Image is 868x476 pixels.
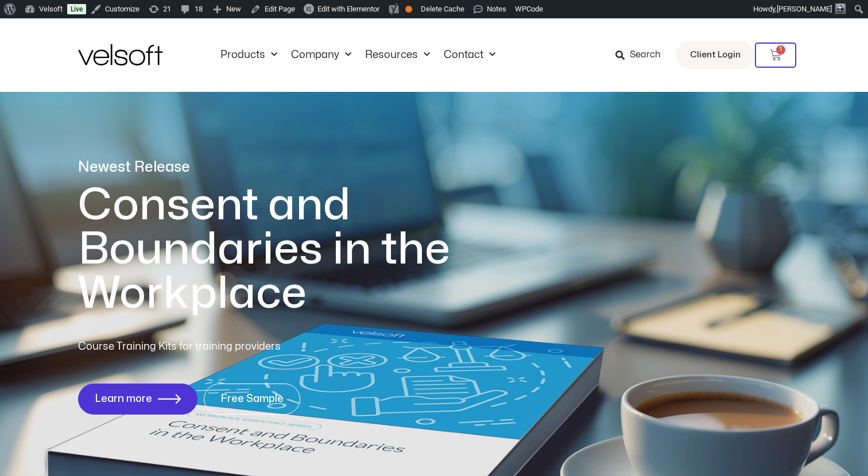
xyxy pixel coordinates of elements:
span: [PERSON_NAME] [777,5,832,13]
span: Learn more [95,393,152,405]
div: OK [405,6,412,13]
a: Free Sample [204,384,300,415]
a: Learn more [78,384,197,415]
img: Velsoft Training Materials [78,44,162,65]
span: Client Login [690,48,741,63]
a: CompanyMenu Toggle [284,49,358,61]
h1: Consent and Boundaries in the Workplace [78,183,497,316]
a: Search [615,45,669,65]
span: Search [630,48,661,63]
a: ContactMenu Toggle [437,49,502,61]
span: 1 [776,45,785,55]
a: 1 [755,42,796,68]
span: Free Sample [220,393,284,405]
p: Course Training Kits for training providers [78,339,364,355]
a: ProductsMenu Toggle [214,49,284,61]
nav: Menu [214,49,502,61]
a: ResourcesMenu Toggle [358,49,437,61]
span: Edit with Elementor [317,5,379,13]
p: Newest Release [78,157,497,177]
a: Live [67,4,86,14]
a: Client Login [676,41,755,69]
